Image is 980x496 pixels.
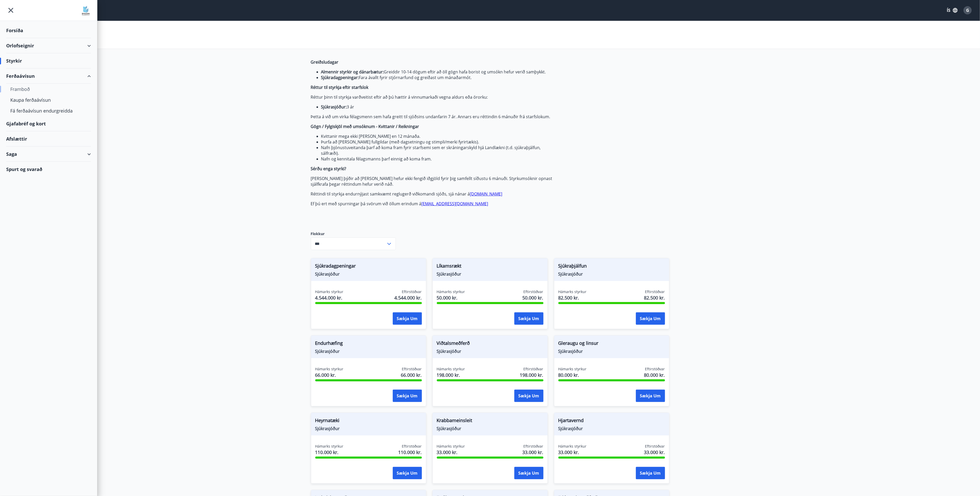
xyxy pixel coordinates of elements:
span: Heyrnatæki [315,417,422,426]
span: Eftirstöðvar [402,366,422,372]
p: Réttur þinn til styrkja varðveitist eftir að þú hættir á vinnumarkaði vegna aldurs eða örorku: [311,94,554,100]
button: Sækja um [514,467,543,479]
div: Forsíða [6,23,91,38]
span: 66.000 kr. [401,372,422,378]
li: Kvittanir mega ekki [PERSON_NAME] en 12 mánaða. [321,133,554,139]
button: Sækja um [393,312,422,325]
strong: Almennir styrkir og dánarbætur: [321,69,384,75]
span: 82.500 kr. [644,294,665,301]
span: 33.000 kr. [558,449,587,456]
span: 82.500 kr. [558,294,587,301]
a: [EMAIL_ADDRESS][DOMAIN_NAME] [422,201,488,207]
span: Hámarks styrkur [315,289,344,294]
span: Eftirstöðvar [524,444,543,449]
button: Sækja um [514,312,543,325]
span: Hámarks styrkur [437,366,465,372]
p: Réttindi til styrkja endurnýjast samkvæmt reglugerð viðkomandi sjóðs, sjá nánar á [311,191,554,197]
span: 33.000 kr. [644,449,665,456]
span: 4.544.000 kr. [315,294,344,301]
span: Eftirstöðvar [524,289,543,294]
span: 33.000 kr. [523,449,543,456]
span: Eftirstöðvar [402,444,422,449]
div: Ferðaávísun [6,69,91,84]
span: Sjúkrasjóður [437,271,543,277]
span: G [966,7,969,13]
span: 80.000 kr. [558,372,587,378]
span: Líkamsrækt [437,262,543,271]
li: Þurfa að [PERSON_NAME] fullgildar (með dagsetningu og stimpli/merki fyrirtækis). [321,139,554,145]
button: Sækja um [636,312,665,325]
button: G [961,4,974,16]
div: Styrkir [6,53,91,69]
span: Sjúkraþjálfun [558,262,665,271]
span: 80.000 kr. [644,372,665,378]
li: Nafn þjónustuveitanda þarf að koma fram fyrir starfsemi sem er skráningarskyld hjá Landlækni (t.d... [321,145,554,156]
span: Sjúkrasjóður [558,426,665,431]
span: Hámarks styrkur [315,444,344,449]
div: Afslættir [6,131,91,147]
span: 66.000 kr. [315,372,344,378]
span: Sjúkrasjóður [315,426,422,431]
span: Sjúkradagpeningar [315,262,422,271]
span: Hámarks styrkur [558,366,587,372]
span: Hjartavernd [558,417,665,426]
span: 4.544.000 kr. [395,294,422,301]
button: menu [6,6,15,15]
span: 50.000 kr. [437,294,465,301]
span: Eftirstöðvar [645,289,665,294]
span: Eftirstöðvar [645,444,665,449]
strong: Réttur til styrkja eftir starfslok [311,84,369,90]
span: 110.000 kr. [315,449,344,456]
span: Sjúkrasjóður [437,348,543,354]
span: Eftirstöðvar [402,289,422,294]
span: 33.000 kr. [437,449,465,456]
button: ÍS [944,6,960,15]
span: Hámarks styrkur [558,444,587,449]
button: Sækja um [636,467,665,479]
div: Saga [6,147,91,162]
span: Hámarks styrkur [558,289,587,294]
li: Greiddir 10-14 dögum eftir að öll gögn hafa borist og umsókn hefur verið samþykkt. [321,69,554,75]
span: 198.000 kr. [520,372,543,378]
span: Viðtalsmeðferð [437,340,543,348]
span: Sjúkrasjóður [558,271,665,277]
span: Sjúkrasjóður [558,348,665,354]
span: Gleraugu og linsur [558,340,665,348]
span: 50.000 kr. [523,294,543,301]
div: Kaupa ferðaávísun [10,95,87,105]
strong: Sjúkrasjóður: [321,104,347,110]
div: Fá ferðaávísun endurgreidda [10,105,87,116]
span: Sjúkrasjóður [437,426,543,431]
div: Gjafabréf og kort [6,116,91,131]
div: Orlofseignir [6,38,91,53]
span: Sjúkrasjóður [315,348,422,354]
li: Nafn og kennitala félagsmanns þarf einnig að koma fram. [321,156,554,162]
span: Eftirstöðvar [524,366,543,372]
a: [DOMAIN_NAME] [470,191,502,197]
strong: Sjúkradagpeningar: [321,75,359,80]
button: Sækja um [393,467,422,479]
span: Eftirstöðvar [645,366,665,372]
div: Spurt og svarað [6,162,91,177]
span: Hámarks styrkur [437,289,465,294]
strong: Greiðsludagar [311,59,339,65]
button: Sækja um [393,390,422,402]
span: Hámarks styrkur [437,444,465,449]
div: Framboð [10,84,87,95]
p: Ef þú ert með spurningar þá svörum við öllum erindum á [311,201,554,207]
button: Sækja um [514,390,543,402]
label: Flokkur [311,231,396,236]
p: [PERSON_NAME] þýðir að [PERSON_NAME] hefur ekki fengið iðgjöld fyrir þig samfellt síðustu 6 mánuð... [311,176,554,187]
img: union_logo [81,6,91,16]
span: 110.000 kr. [398,449,422,456]
strong: Gögn / Fylgiskjöl með umsóknum - Kvittanir / Reikningar [311,124,419,129]
span: 198.000 kr. [437,372,465,378]
button: Sækja um [636,390,665,402]
p: Þetta á við um virka félagsmenn sem hafa greitt til sjóðsins undanfarin 7 ár. Annars eru réttindi... [311,114,554,119]
span: Hámarks styrkur [315,366,344,372]
span: Sjúkrasjóður [315,271,422,277]
span: Krabbameinsleit [437,417,543,426]
span: Endurhæfing [315,340,422,348]
strong: Sérðu enga styrki? [311,166,346,172]
li: 3 ár [321,104,554,110]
